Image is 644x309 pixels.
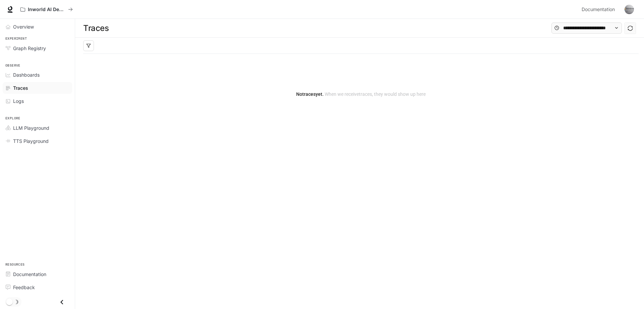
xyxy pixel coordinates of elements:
h1: Traces [83,22,109,35]
span: TTS Playground [13,138,49,145]
span: sync [628,26,633,31]
span: Overview [13,23,34,30]
span: Dark mode toggle [6,298,13,305]
a: Feedback [3,281,72,293]
span: Dashboards [13,71,40,78]
p: Inworld AI Demos [28,7,65,12]
article: No traces yet. [296,90,426,98]
button: All workspaces [17,3,76,16]
a: Dashboards [3,69,72,81]
button: Close drawer [54,295,69,309]
a: LLM Playground [3,122,72,134]
a: Documentation [579,3,620,16]
span: Feedback [13,284,35,291]
span: Logs [13,98,24,105]
span: Graph Registry [13,45,46,52]
span: Traces [13,84,28,91]
a: Graph Registry [3,42,72,54]
a: Overview [3,21,72,33]
img: User avatar [625,5,634,14]
span: Documentation [582,5,615,14]
a: Logs [3,95,72,107]
a: TTS Playground [3,135,72,147]
span: LLM Playground [13,124,49,131]
button: User avatar [623,3,636,16]
span: Documentation [13,271,46,278]
a: Traces [3,82,72,94]
span: When we receive traces , they would show up here [324,91,426,97]
a: Documentation [3,268,72,280]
